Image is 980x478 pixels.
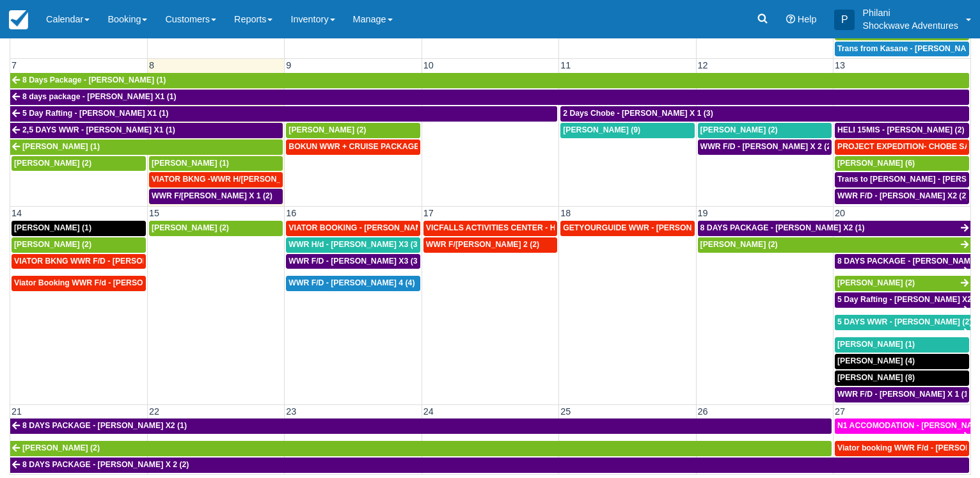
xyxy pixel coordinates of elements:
[286,139,420,155] a: BOKUN WWR + CRUISE PACKAGE - [PERSON_NAME] South X 2 (2)
[786,15,795,24] i: Help
[426,223,697,232] span: VICFALLS ACTIVITIES CENTER - HELICOPTER -[PERSON_NAME] X 4 (4)
[286,221,420,236] a: VIATOR BOOKING - [PERSON_NAME] X 4 (4)
[835,42,969,57] a: Trans from Kasane - [PERSON_NAME] X4 (4)
[288,257,420,266] span: WWR F/D - [PERSON_NAME] X3 (3)
[837,340,915,349] span: [PERSON_NAME] (1)
[149,221,283,236] a: [PERSON_NAME] (2)
[152,223,229,232] span: [PERSON_NAME] (2)
[285,60,292,70] span: 9
[22,109,168,118] span: 5 Day Rafting - [PERSON_NAME] X1 (1)
[563,223,747,232] span: GETYOURGUIDE WWR - [PERSON_NAME] X 9 (9)
[148,406,161,417] span: 22
[697,208,709,218] span: 19
[700,240,778,249] span: [PERSON_NAME] (2)
[149,172,283,187] a: VIATOR BKNG -WWR H/[PERSON_NAME] X 2 (2)
[286,123,420,138] a: [PERSON_NAME] (2)
[152,175,332,184] span: VIATOR BKNG -WWR H/[PERSON_NAME] X 2 (2)
[14,278,204,287] span: Viator Booking WWR F/d - [PERSON_NAME] X 1 (1)
[563,109,713,118] span: 2 Days Chobe - [PERSON_NAME] X 1 (3)
[12,237,146,253] a: [PERSON_NAME] (2)
[835,156,969,171] a: [PERSON_NAME] (6)
[149,189,283,204] a: WWR F/[PERSON_NAME] X 1 (2)
[10,208,23,218] span: 14
[837,356,915,365] span: [PERSON_NAME] (4)
[10,60,18,70] span: 7
[700,223,865,232] span: 8 DAYS PACKAGE - [PERSON_NAME] X2 (1)
[285,406,297,417] span: 23
[834,60,846,70] span: 13
[148,208,161,218] span: 15
[9,10,28,29] img: checkfront-main-nav-mini-logo.png
[835,254,970,269] a: 8 DAYS PACKAGE - [PERSON_NAME] X 2 (2)
[22,421,187,430] span: 8 DAYS PACKAGE - [PERSON_NAME] X2 (1)
[14,257,204,266] span: VIATOR BKNG WWR F/D - [PERSON_NAME] X 1 (1)
[152,191,273,200] span: WWR F/[PERSON_NAME] X 1 (2)
[835,139,969,155] a: PROJECT EXPEDITION- CHOBE SAFARI - [GEOGRAPHIC_DATA][PERSON_NAME] 2 (2)
[288,142,542,151] span: BOKUN WWR + CRUISE PACKAGE - [PERSON_NAME] South X 2 (2)
[10,106,557,122] a: 5 Day Rafting - [PERSON_NAME] X1 (1)
[835,418,970,434] a: N1 ACCOMODATION - [PERSON_NAME] X 2 (2)
[12,221,146,236] a: [PERSON_NAME] (1)
[10,139,283,155] a: [PERSON_NAME] (1)
[700,142,834,151] span: WWR F/D - [PERSON_NAME] X 2 (2)
[559,60,572,70] span: 11
[422,208,435,218] span: 17
[834,208,846,218] span: 20
[22,125,175,134] span: 2,5 DAYS WWR - [PERSON_NAME] X1 (1)
[149,156,283,171] a: [PERSON_NAME] (1)
[835,387,969,402] a: WWR F/D - [PERSON_NAME] X 1 (1)
[837,278,915,287] span: [PERSON_NAME] (2)
[700,125,778,134] span: [PERSON_NAME] (2)
[835,276,970,291] a: [PERSON_NAME] (2)
[10,73,969,88] a: 8 Days Package - [PERSON_NAME] (1)
[148,60,155,70] span: 8
[22,76,166,84] span: 8 Days Package - [PERSON_NAME] (1)
[288,278,415,287] span: WWR F/D - [PERSON_NAME] 4 (4)
[22,92,177,101] span: 8 days package - [PERSON_NAME] X1 (1)
[834,406,846,417] span: 27
[835,292,970,308] a: 5 Day Rafting - [PERSON_NAME] X2 (2)
[835,172,969,187] a: Trans to [PERSON_NAME] - [PERSON_NAME] X 1 (2)
[835,189,969,204] a: WWR F/D - [PERSON_NAME] X2 (2)
[835,123,969,138] a: HELI 15MIS - [PERSON_NAME] (2)
[286,254,420,269] a: WWR F/D - [PERSON_NAME] X3 (3)
[837,191,968,200] span: WWR F/D - [PERSON_NAME] X2 (2)
[698,123,832,138] a: [PERSON_NAME] (2)
[22,460,189,469] span: 8 DAYS PACKAGE - [PERSON_NAME] X 2 (2)
[862,6,958,19] p: Philani
[10,406,23,417] span: 21
[560,221,694,236] a: GETYOURGUIDE WWR - [PERSON_NAME] X 9 (9)
[14,159,91,168] span: [PERSON_NAME] (2)
[22,443,100,452] span: [PERSON_NAME] (2)
[835,370,969,386] a: [PERSON_NAME] (8)
[423,237,557,253] a: WWR F/[PERSON_NAME] 2 (2)
[12,276,146,291] a: Viator Booking WWR F/d - [PERSON_NAME] X 1 (1)
[697,60,709,70] span: 12
[426,240,539,249] span: WWR F/[PERSON_NAME] 2 (2)
[835,354,969,369] a: [PERSON_NAME] (4)
[837,159,915,168] span: [PERSON_NAME] (6)
[837,390,971,399] span: WWR F/D - [PERSON_NAME] X 1 (1)
[288,223,455,232] span: VIATOR BOOKING - [PERSON_NAME] X 4 (4)
[14,223,91,232] span: [PERSON_NAME] (1)
[798,14,817,24] span: Help
[563,125,640,134] span: [PERSON_NAME] (9)
[835,315,970,330] a: 5 DAYS WWR - [PERSON_NAME] (2)
[698,221,970,236] a: 8 DAYS PACKAGE - [PERSON_NAME] X2 (1)
[10,123,283,138] a: 2,5 DAYS WWR - [PERSON_NAME] X1 (1)
[10,418,832,434] a: 8 DAYS PACKAGE - [PERSON_NAME] X2 (1)
[835,337,969,353] a: [PERSON_NAME] (1)
[698,237,970,253] a: [PERSON_NAME] (2)
[288,125,366,134] span: [PERSON_NAME] (2)
[697,406,709,417] span: 26
[559,406,572,417] span: 25
[22,142,100,151] span: [PERSON_NAME] (1)
[422,60,435,70] span: 10
[12,254,146,269] a: VIATOR BKNG WWR F/D - [PERSON_NAME] X 1 (1)
[286,276,420,291] a: WWR F/D - [PERSON_NAME] 4 (4)
[560,123,694,138] a: [PERSON_NAME] (9)
[559,208,572,218] span: 18
[10,441,832,456] a: [PERSON_NAME] (2)
[10,90,969,105] a: 8 days package - [PERSON_NAME] X1 (1)
[837,317,972,326] span: 5 DAYS WWR - [PERSON_NAME] (2)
